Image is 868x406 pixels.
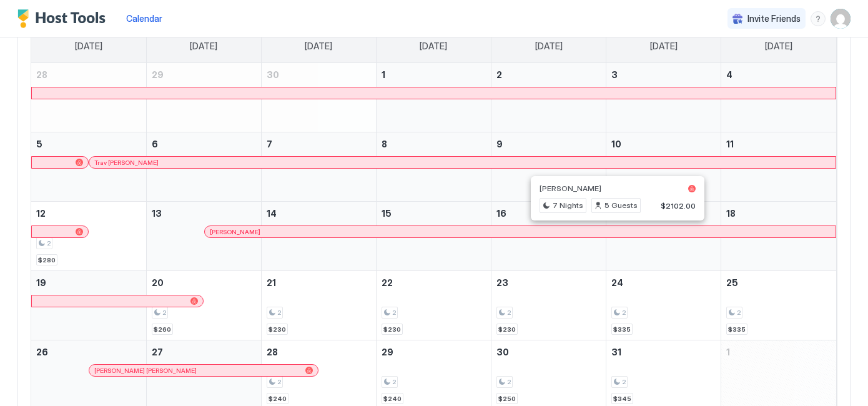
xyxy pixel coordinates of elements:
[376,132,491,202] td: October 8, 2025
[376,202,491,271] td: October 15, 2025
[305,41,332,52] span: [DATE]
[491,132,606,202] td: October 9, 2025
[606,132,721,202] td: October 10, 2025
[261,202,376,271] td: October 14, 2025
[36,347,48,357] span: 26
[277,378,281,386] span: 2
[377,271,491,294] a: October 22, 2025
[17,9,111,28] a: Host Tools Logo
[611,347,621,357] span: 31
[622,378,626,386] span: 2
[611,69,618,80] span: 3
[606,63,721,86] a: October 3, 2025
[726,277,738,288] span: 25
[604,200,638,211] span: 5 Guests
[147,340,261,364] a: October 27, 2025
[267,139,272,149] span: 7
[613,395,631,403] span: $345
[496,139,503,149] span: 9
[267,208,277,219] span: 14
[147,271,261,294] a: October 20, 2025
[491,271,606,340] td: October 23, 2025
[269,325,286,334] span: $230
[721,63,836,86] a: October 4, 2025
[31,132,146,202] td: October 5, 2025
[606,132,721,156] a: October 10, 2025
[491,202,606,271] td: October 16, 2025
[75,41,102,52] span: [DATE]
[152,347,163,357] span: 27
[622,309,626,317] span: 2
[540,184,601,193] span: [PERSON_NAME]
[420,41,447,52] span: [DATE]
[491,340,606,364] a: October 30, 2025
[376,63,491,132] td: October 1, 2025
[152,208,162,219] span: 13
[728,325,746,334] span: $335
[498,325,516,334] span: $230
[407,29,460,63] a: Wednesday
[292,29,345,63] a: Tuesday
[721,271,836,294] a: October 25, 2025
[392,378,396,386] span: 2
[606,340,721,364] a: October 31, 2025
[126,13,162,24] span: Calendar
[491,202,606,225] a: October 16, 2025
[496,69,502,80] span: 2
[261,63,376,132] td: September 30, 2025
[62,29,115,63] a: Sunday
[152,139,158,149] span: 6
[377,340,491,364] a: October 29, 2025
[721,202,836,271] td: October 18, 2025
[146,63,261,132] td: September 29, 2025
[496,347,509,357] span: 30
[47,239,51,247] span: 2
[190,41,217,52] span: [DATE]
[611,277,623,288] span: 24
[382,208,392,219] span: 15
[737,309,741,317] span: 2
[267,347,278,357] span: 28
[726,347,730,357] span: 1
[31,63,146,86] a: September 28, 2025
[162,309,166,317] span: 2
[383,325,401,334] span: $230
[262,63,376,86] a: September 30, 2025
[721,63,836,132] td: October 4, 2025
[498,395,516,403] span: $250
[752,29,805,63] a: Saturday
[261,132,376,202] td: October 7, 2025
[496,277,508,288] span: 23
[152,277,164,288] span: 20
[377,132,491,156] a: October 8, 2025
[146,271,261,340] td: October 20, 2025
[721,271,836,340] td: October 25, 2025
[31,271,146,294] a: October 19, 2025
[210,228,831,236] div: [PERSON_NAME]
[721,132,836,156] a: October 11, 2025
[152,69,164,80] span: 29
[553,200,583,211] span: 7 Nights
[36,208,46,219] span: 12
[126,12,162,25] a: Calendar
[376,271,491,340] td: October 22, 2025
[392,309,396,317] span: 2
[831,9,851,29] div: User profile
[721,132,836,202] td: October 11, 2025
[382,347,393,357] span: 29
[146,132,261,202] td: October 6, 2025
[377,202,491,225] a: October 15, 2025
[507,378,511,386] span: 2
[606,271,721,294] a: October 24, 2025
[269,395,287,403] span: $240
[606,202,721,225] a: October 17, 2025
[146,202,261,271] td: October 13, 2025
[811,11,826,26] div: menu
[94,367,313,375] div: [PERSON_NAME] [PERSON_NAME]
[267,277,276,288] span: 21
[210,228,260,236] span: [PERSON_NAME]
[31,340,146,364] a: October 26, 2025
[523,29,575,63] a: Thursday
[36,139,42,149] span: 5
